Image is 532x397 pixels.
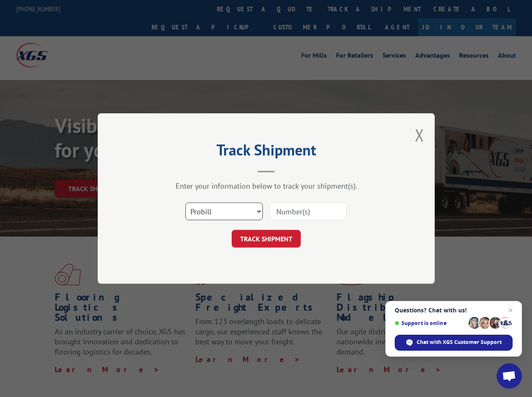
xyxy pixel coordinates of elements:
[395,335,513,351] div: Chat with XGS Customer Support
[395,307,513,314] span: Questions? Chat with us!
[505,305,516,315] span: Close chat
[140,181,393,191] div: Enter your information below to track your shipment(s).
[232,230,301,248] button: TRACK SHIPMENT
[497,363,522,389] div: Open chat
[415,124,424,146] button: Close modal
[269,202,347,220] input: Number(s)
[417,338,502,346] span: Chat with XGS Customer Support
[395,320,465,326] span: Support is online
[140,144,393,160] h2: Track Shipment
